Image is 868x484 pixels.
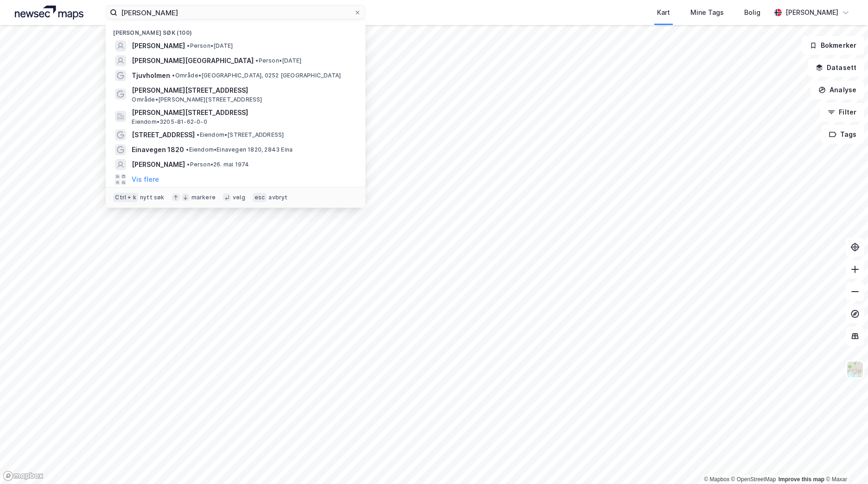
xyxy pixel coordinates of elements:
a: Improve this map [779,476,824,483]
a: OpenStreetMap [731,476,776,483]
div: markere [191,194,216,201]
span: Einavegen 1820 [132,144,184,155]
button: Bokmerker [802,36,864,55]
span: • [187,42,190,49]
span: Område • [PERSON_NAME][STREET_ADDRESS] [132,96,262,103]
span: [PERSON_NAME] [132,40,185,51]
span: Person • 26. mai 1974 [187,161,249,168]
span: • [197,131,199,138]
div: [PERSON_NAME] [785,7,838,18]
span: Område • [GEOGRAPHIC_DATA], 0252 [GEOGRAPHIC_DATA] [172,72,341,79]
img: Z [846,361,864,378]
span: • [187,161,190,168]
span: [PERSON_NAME] [132,159,185,170]
button: Filter [820,103,864,121]
a: Mapbox homepage [3,471,44,481]
div: velg [233,194,245,201]
span: [STREET_ADDRESS] [132,129,195,140]
a: Mapbox [704,476,729,483]
button: Datasett [808,58,864,77]
span: [PERSON_NAME][GEOGRAPHIC_DATA] [132,55,254,66]
button: Vis flere [132,174,159,185]
div: Mine Tags [690,7,724,18]
button: Tags [821,125,864,144]
span: • [172,72,175,79]
div: Ctrl + k [113,193,138,202]
span: Person • [DATE] [255,57,301,64]
span: Person • [DATE] [187,42,233,50]
span: Eiendom • [STREET_ADDRESS] [197,131,284,139]
span: [PERSON_NAME][STREET_ADDRESS] [132,85,354,96]
span: [PERSON_NAME][STREET_ADDRESS] [132,107,354,118]
span: • [186,146,189,153]
div: Kontrollprogram for chat [822,439,868,484]
span: Eiendom • 3205-81-62-0-0 [132,118,207,126]
div: nytt søk [140,194,165,201]
button: Analyse [811,81,864,99]
span: Tjuvholmen [132,70,170,81]
span: • [255,57,258,64]
input: Søk på adresse, matrikkel, gårdeiere, leietakere eller personer [117,6,354,19]
div: esc [253,193,267,202]
span: Eiendom • Einavegen 1820, 2843 Eina [186,146,293,153]
div: avbryt [268,194,287,201]
div: Kart [657,7,670,18]
iframe: Chat Widget [822,439,868,484]
img: logo.a4113a55bc3d86da70a041830d287a7e.svg [15,6,83,19]
div: Bolig [744,7,760,18]
div: [PERSON_NAME] søk (100) [106,22,365,38]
